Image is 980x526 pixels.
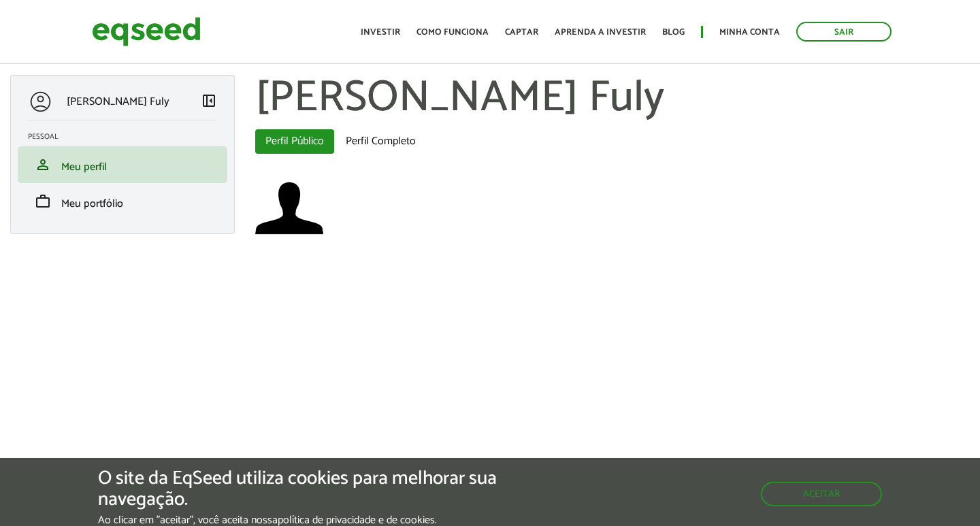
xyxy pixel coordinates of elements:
p: [PERSON_NAME] Fuly [67,95,169,108]
a: Aprenda a investir [555,28,646,37]
a: Colapsar menu [201,93,217,112]
span: left_panel_close [201,93,217,109]
a: política de privacidade e de cookies [278,515,435,526]
span: work [35,193,51,210]
a: Sair [796,22,892,42]
h5: O site da EqSeed utiliza cookies para melhorar sua navegação. [98,468,568,510]
a: Minha conta [719,28,780,37]
h2: Pessoal [28,133,227,141]
button: Aceitar [761,482,882,506]
li: Meu perfil [18,146,227,183]
span: person [35,157,51,173]
a: Ver perfil do usuário. [255,174,323,242]
img: EqSeed [92,14,201,50]
a: Como funciona [416,28,489,37]
h1: [PERSON_NAME] Fuly [255,75,970,122]
a: Blog [662,28,685,37]
span: Meu portfólio [61,195,123,213]
a: Perfil Completo [336,129,426,154]
img: Foto de Ralph Pinto Fuly [255,174,323,242]
a: workMeu portfólio [28,193,217,210]
span: Meu perfil [61,158,107,176]
li: Meu portfólio [18,183,227,220]
a: Investir [361,28,400,37]
a: Captar [505,28,538,37]
a: Perfil Público [255,129,334,154]
a: personMeu perfil [28,157,217,173]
